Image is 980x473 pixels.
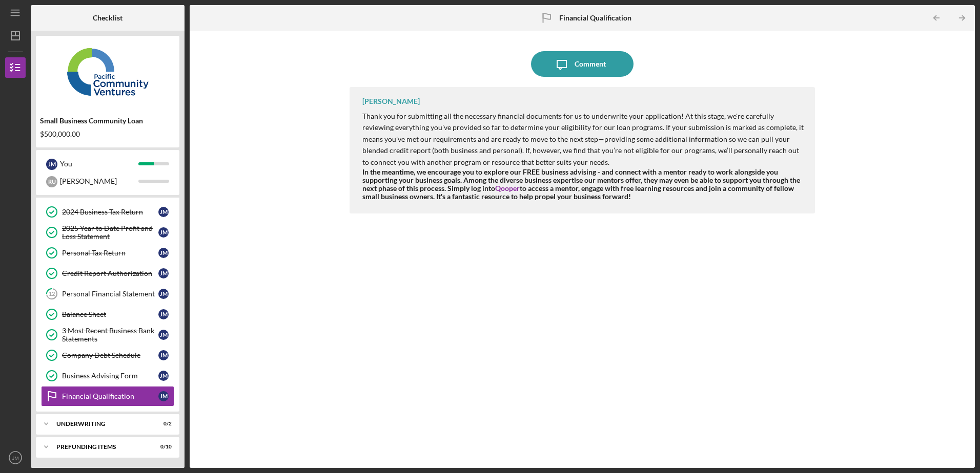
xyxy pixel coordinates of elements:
div: J M [158,371,169,381]
div: Prefunding Items [56,444,146,450]
a: Balance SheetJM [41,304,174,325]
a: 12Personal Financial StatementJM [41,284,174,304]
div: Personal Financial Statement [62,290,158,298]
div: J M [158,227,169,238]
a: Financial QualificationJM [41,386,174,406]
div: R U [46,176,57,187]
div: J M [158,330,169,340]
div: J M [158,309,169,319]
a: Personal Tax ReturnJM [41,243,174,263]
div: You [60,155,138,173]
div: 0 / 10 [153,444,172,450]
div: J M [158,207,169,217]
div: J M [46,159,57,170]
div: [PERSON_NAME] [362,97,420,105]
a: Qooper [495,184,520,192]
div: J M [158,268,169,278]
b: Checklist [93,14,122,22]
div: J M [158,350,169,360]
div: Financial Qualification [62,392,158,400]
div: 3 Most Recent Business Bank Statements [62,327,158,343]
div: Personal Tax Return [62,249,158,257]
div: 0 / 2 [153,421,172,427]
div: J M [158,248,169,258]
div: [PERSON_NAME] [60,173,138,190]
b: Financial Qualification [559,14,631,22]
strong: In the meantime, we encourage you to explore our FREE business advising - and connect with a ment... [362,167,800,201]
div: Balance Sheet [62,310,158,318]
div: Company Debt Schedule [62,351,158,359]
div: Business Advising Form [62,372,158,380]
div: Comment [575,51,606,77]
p: Thank you for submitting all the necessary financial documents for us to underwrite your applicat... [362,111,804,168]
div: 2025 Year to Date Profit and Loss Statement [62,224,158,241]
div: J M [158,391,169,401]
button: JM [5,447,26,468]
img: Product logo [36,41,179,102]
button: Comment [531,51,634,77]
a: 2024 Business Tax ReturnJM [41,202,174,222]
a: 2025 Year to Date Profit and Loss StatementJM [41,222,174,243]
div: J M [158,289,169,299]
div: Small Business Community Loan [40,117,175,125]
a: Credit Report AuthorizationJM [41,263,174,284]
div: 2024 Business Tax Return [62,208,158,216]
text: JM [12,455,19,461]
a: Business Advising FormJM [41,365,174,386]
div: Credit Report Authorization [62,269,158,277]
tspan: 12 [49,291,55,297]
a: Company Debt ScheduleJM [41,345,174,365]
div: $500,000.00 [40,130,175,138]
a: 3 Most Recent Business Bank StatementsJM [41,325,174,345]
div: Underwriting [56,421,146,427]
